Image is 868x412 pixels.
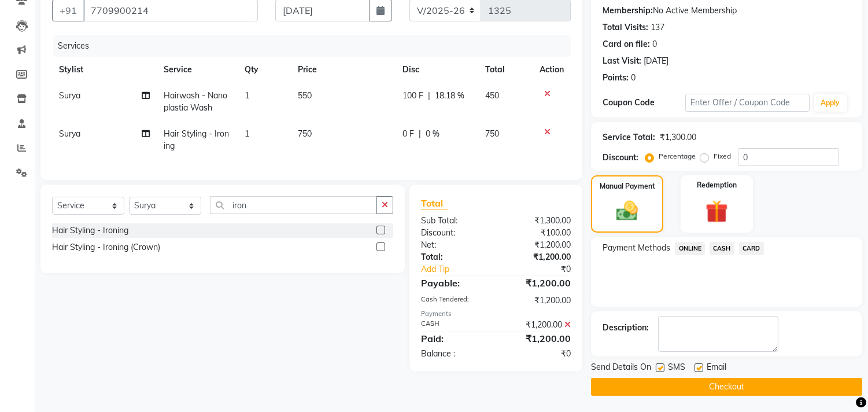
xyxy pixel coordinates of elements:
label: Fixed [714,151,731,161]
span: Send Details On [591,361,651,376]
span: 750 [298,128,312,139]
span: Email [707,361,726,376]
span: CASH [710,242,734,255]
label: Manual Payment [600,181,655,192]
input: Enter Offer / Coupon Code [685,94,809,112]
div: Payments [421,309,571,319]
span: 100 F [402,90,423,102]
div: ₹1,200.00 [496,332,580,345]
div: CASH [412,319,496,331]
div: Sub Total: [412,215,496,227]
div: ₹1,300.00 [496,215,580,227]
th: Service [157,57,237,83]
div: ₹0 [510,263,580,275]
span: | [419,128,421,140]
div: ₹1,300.00 [660,131,696,144]
div: Total Visits: [603,21,648,34]
div: Discount: [603,152,638,164]
span: | [428,90,430,102]
div: [DATE] [644,55,668,67]
span: 18.18 % [435,90,464,102]
input: Search or Scan [210,196,377,214]
div: Membership: [603,5,653,17]
th: Stylist [52,57,157,83]
span: Surya [59,90,80,101]
th: Price [291,57,396,83]
div: Last Visit: [603,55,641,67]
div: ₹0 [496,348,580,360]
div: Description: [603,322,649,334]
div: Services [53,35,579,57]
span: ONLINE [675,242,705,255]
span: 1 [245,90,249,101]
div: ₹1,200.00 [496,251,580,263]
span: 1 [245,128,249,139]
div: 137 [651,21,664,34]
th: Qty [238,57,291,83]
th: Disc [396,57,478,83]
div: ₹1,200.00 [496,276,580,290]
img: _cash.svg [610,198,644,223]
div: Hair Styling - Ironing [52,225,128,237]
div: ₹1,200.00 [496,295,580,307]
div: Paid: [412,332,496,345]
div: ₹1,200.00 [496,239,580,251]
label: Percentage [659,151,696,161]
div: Net: [412,239,496,251]
div: 0 [652,38,657,50]
span: Hair Styling - Ironing [164,128,229,151]
span: 0 % [426,128,439,140]
div: ₹100.00 [496,227,580,239]
a: Add Tip [412,263,510,275]
label: Redemption [697,180,737,190]
span: CARD [739,242,764,255]
th: Action [533,57,571,83]
button: Checkout [591,378,862,396]
span: 550 [298,90,312,101]
span: Total [421,197,448,209]
div: 0 [631,72,636,84]
div: Balance : [412,348,496,360]
div: Discount: [412,227,496,239]
div: Hair Styling - Ironing (Crown) [52,241,160,253]
span: 0 F [402,128,414,140]
div: Cash Tendered: [412,295,496,307]
span: Surya [59,128,80,139]
div: No Active Membership [603,5,851,17]
div: Card on file: [603,38,650,50]
div: Coupon Code [603,97,685,109]
div: Service Total: [603,131,655,144]
span: 750 [485,128,499,139]
span: Hairwash - Nanoplastia Wash [164,90,227,113]
th: Total [478,57,533,83]
img: _gift.svg [699,197,735,226]
div: Points: [603,72,629,84]
span: 450 [485,90,499,101]
div: ₹1,200.00 [496,319,580,331]
span: SMS [668,361,685,376]
span: Payment Methods [603,242,670,254]
button: Apply [814,94,847,112]
div: Total: [412,251,496,263]
div: Payable: [412,276,496,290]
